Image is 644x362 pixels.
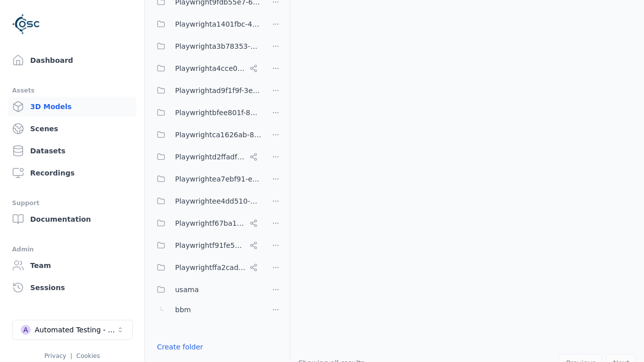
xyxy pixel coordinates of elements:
[151,257,262,278] button: Playwrightffa2cad8-0214-4c2f-a758-8e9593c5a37e
[151,58,262,78] button: Playwrighta4cce06a-a8e6-4c0d-bfc1-93e8d78d750a
[12,84,132,97] div: Assets
[175,129,262,141] span: Playwrightca1626ab-8cec-4ddc-b85a-2f9392fe08d1
[175,151,246,163] span: Playwrightd2ffadf0-c973-454c-8fcf-dadaeffcb802
[151,300,262,320] button: bbm
[151,280,262,300] button: usama
[76,352,100,359] a: Cookies
[175,18,262,30] span: Playwrighta1401fbc-43d7-48dd-a309-be935d99d708
[12,10,40,38] img: Logo
[151,169,262,189] button: Playwrightea7ebf91-effb-426c-a0c7-9ad2f88f5be6
[8,141,136,161] a: Datasets
[8,209,136,229] a: Documentation
[12,197,132,209] div: Support
[151,338,209,356] button: Create folder
[175,62,246,74] span: Playwrighta4cce06a-a8e6-4c0d-bfc1-93e8d78d750a
[175,40,262,52] span: Playwrighta3b78353-5999-46c5-9eab-70007203469a
[151,14,262,34] button: Playwrighta1401fbc-43d7-48dd-a309-be935d99d708
[175,261,246,274] span: Playwrightffa2cad8-0214-4c2f-a758-8e9593c5a37e
[8,50,136,70] a: Dashboard
[12,243,132,255] div: Admin
[175,84,262,97] span: Playwrightad9f1f9f-3e6a-4231-8f19-c506bf64a382
[8,97,136,117] a: 3D Models
[175,239,246,251] span: Playwrightf91fe523-dd75-44f3-a953-451f6070cb42
[175,173,262,185] span: Playwrightea7ebf91-effb-426c-a0c7-9ad2f88f5be6
[175,195,262,207] span: Playwrightee4dd510-26e6-40a1-88a5-483f5b4e60e3
[175,107,262,119] span: Playwrightbfee801f-8be1-42a6-b774-94c49e43b650
[151,147,262,167] button: Playwrightd2ffadf0-c973-454c-8fcf-dadaeffcb802
[21,325,31,335] div: A
[44,352,66,359] a: Privacy
[70,352,72,359] span: |
[8,255,136,276] a: Team
[151,80,262,101] button: Playwrightad9f1f9f-3e6a-4231-8f19-c506bf64a382
[151,191,262,211] button: Playwrightee4dd510-26e6-40a1-88a5-483f5b4e60e3
[175,217,246,229] span: Playwrightf67ba199-386a-42d1-aebc-3b37e79c7296
[35,325,116,335] div: Automated Testing - Playwright
[8,119,136,139] a: Scenes
[8,163,136,183] a: Recordings
[175,284,199,296] span: usama
[151,36,262,56] button: Playwrighta3b78353-5999-46c5-9eab-70007203469a
[151,235,262,255] button: Playwrightf91fe523-dd75-44f3-a953-451f6070cb42
[151,213,262,233] button: Playwrightf67ba199-386a-42d1-aebc-3b37e79c7296
[8,278,136,298] a: Sessions
[175,304,191,316] span: bbm
[151,103,262,123] button: Playwrightbfee801f-8be1-42a6-b774-94c49e43b650
[157,342,203,352] a: Create folder
[151,125,262,145] button: Playwrightca1626ab-8cec-4ddc-b85a-2f9392fe08d1
[12,320,133,340] button: Select a workspace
